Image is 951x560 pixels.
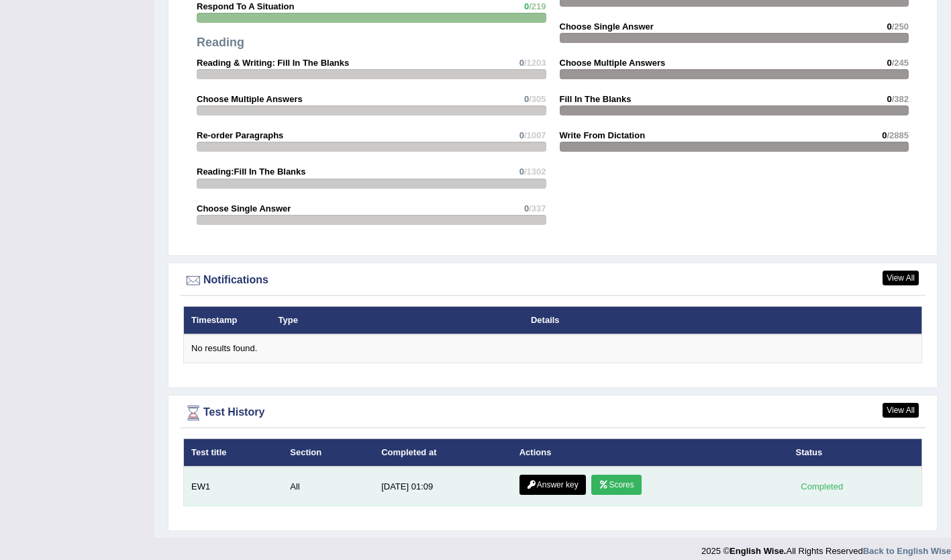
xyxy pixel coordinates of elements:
th: Actions [512,438,789,467]
span: 0 [519,58,524,68]
span: 0 [887,94,891,104]
strong: Choose Single Answer [197,203,291,214]
th: Type [271,306,523,334]
span: /1302 [524,167,546,177]
a: Back to English Wise [863,546,951,556]
span: /219 [529,1,546,11]
th: Completed at [374,438,512,467]
span: 0 [524,203,529,214]
strong: Respond To A Situation [197,1,294,11]
strong: Choose Single Answer [560,21,654,32]
strong: Write From Dictation [560,130,646,140]
a: View All [883,271,919,285]
span: 0 [887,58,891,68]
th: Details [523,306,842,334]
span: /2885 [887,130,909,140]
td: EW1 [184,467,283,506]
strong: Fill In The Blanks [560,94,632,104]
th: Section [283,438,374,467]
a: View All [883,403,919,418]
span: /305 [529,94,546,104]
a: Answer key [519,475,586,495]
div: Test History [183,403,922,423]
span: /337 [529,203,546,214]
div: 2025 © All Rights Reserved [701,538,951,557]
strong: Choose Multiple Answers [560,58,666,68]
span: /1203 [524,58,546,68]
div: Completed [796,479,848,494]
span: 0 [882,130,887,140]
strong: Re-order Paragraphs [197,130,283,140]
strong: Reading:Fill In The Blanks [197,167,306,177]
span: /1007 [524,130,546,140]
strong: English Wise. [730,546,786,556]
strong: Reading [197,36,244,49]
span: /245 [892,58,909,68]
span: 0 [519,130,524,140]
th: Test title [184,438,283,467]
td: All [283,467,374,506]
th: Timestamp [184,306,271,334]
span: /382 [892,94,909,104]
span: 0 [887,21,891,32]
strong: Choose Multiple Answers [197,94,303,104]
span: 0 [519,167,524,177]
strong: Reading & Writing: Fill In The Blanks [197,58,349,68]
span: /250 [892,21,909,32]
a: Scores [591,475,641,495]
span: 0 [524,1,529,11]
td: [DATE] 01:09 [374,467,512,506]
span: 0 [524,94,529,104]
div: Notifications [183,271,922,291]
div: No results found. [191,342,914,355]
th: Status [789,438,922,467]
